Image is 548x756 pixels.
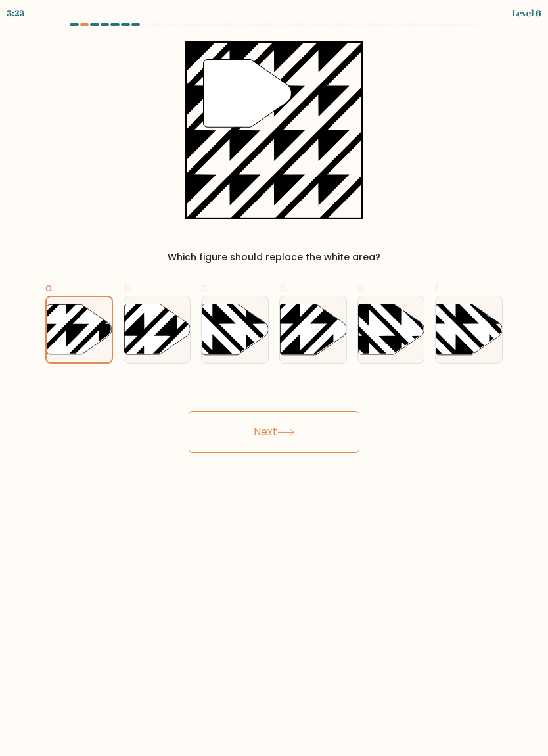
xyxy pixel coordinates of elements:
span: b. [124,280,133,295]
button: Next [189,411,359,453]
div: 3:25 [7,6,25,20]
span: f. [435,280,441,295]
div: Level 6 [512,6,541,20]
span: d. [279,280,288,295]
g: " [204,60,292,128]
span: a. [45,280,54,295]
span: e. [357,280,366,295]
span: c. [201,280,210,295]
div: Which figure should replace the white area? [53,250,495,264]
